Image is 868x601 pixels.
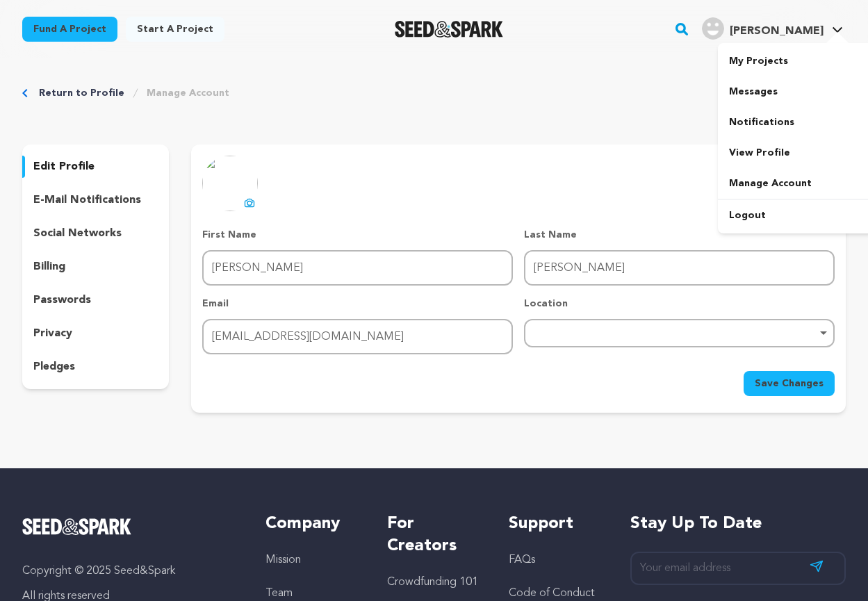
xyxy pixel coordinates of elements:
[265,588,293,599] a: Team
[22,518,131,535] img: Seed&Spark Logo
[395,21,504,38] img: Seed&Spark Logo Dark Mode
[509,588,595,599] a: Code of Conduct
[699,15,846,40] a: Hossain L.'s Profile
[509,513,603,535] h5: Support
[524,250,835,286] input: Last Name
[33,359,75,375] p: pledges
[33,258,65,275] p: billing
[744,371,835,396] button: Save Changes
[202,228,513,242] p: First Name
[33,292,91,308] p: passwords
[387,513,481,557] h5: For Creators
[524,297,835,311] p: Location
[22,256,169,278] button: billing
[265,513,359,535] h5: Company
[524,228,835,242] p: Last Name
[630,552,846,586] input: Your email address
[699,15,846,44] span: Hossain L.'s Profile
[33,225,122,242] p: social networks
[22,356,169,378] button: pledges
[702,17,824,40] div: Hossain L.'s Profile
[22,322,169,345] button: privacy
[509,554,535,566] a: FAQs
[202,319,513,354] input: Email
[630,513,846,535] h5: Stay up to date
[730,26,824,37] span: [PERSON_NAME]
[22,222,169,245] button: social networks
[147,86,229,100] a: Manage Account
[22,563,238,579] p: Copyright © 2025 Seed&Spark
[265,554,301,566] a: Mission
[22,189,169,211] button: e-mail notifications
[702,17,724,40] img: user.png
[387,577,478,588] a: Crowdfunding 101
[33,325,72,342] p: privacy
[126,17,224,42] a: Start a project
[22,17,117,42] a: Fund a project
[39,86,124,100] a: Return to Profile
[202,250,513,286] input: First Name
[202,297,513,311] p: Email
[755,377,824,390] span: Save Changes
[22,86,846,100] div: Breadcrumb
[33,192,141,208] p: e-mail notifications
[22,289,169,311] button: passwords
[395,21,504,38] a: Seed&Spark Homepage
[22,518,238,535] a: Seed&Spark Homepage
[22,156,169,178] button: edit profile
[33,158,95,175] p: edit profile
